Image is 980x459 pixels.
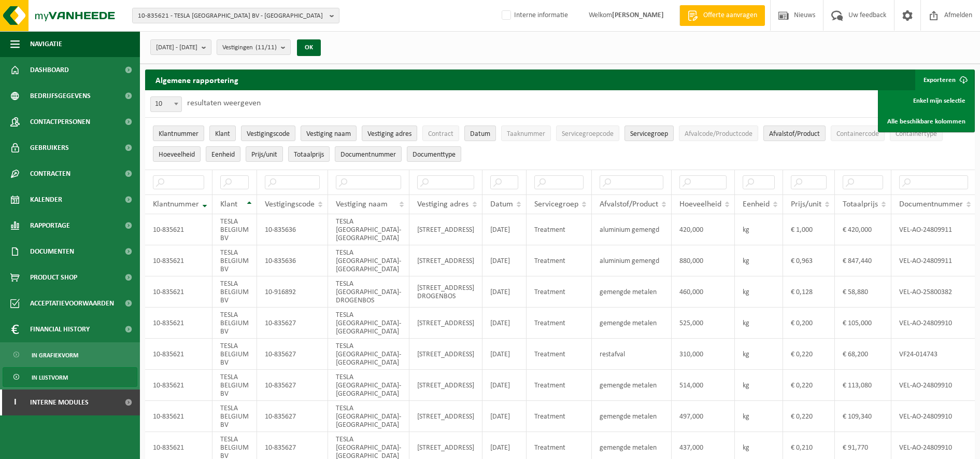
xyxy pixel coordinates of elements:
span: Afvalcode/Productcode [685,130,752,138]
button: Afvalcode/ProductcodeAfvalcode/Productcode: Activate to sort [679,126,758,141]
button: DocumentnummerDocumentnummer: Activate to sort [335,146,402,162]
td: [DATE] [482,339,527,370]
td: € 0,200 [783,308,835,339]
span: Documenten [30,239,74,265]
a: Alle beschikbare kolommen [879,111,973,132]
td: gemengde metalen [592,308,672,339]
td: € 0,220 [783,401,835,432]
span: Klant [215,130,230,138]
span: Vestiging naam [336,200,388,208]
span: Documentnummer [899,200,963,208]
td: TESLA [GEOGRAPHIC_DATA]-[GEOGRAPHIC_DATA] [328,339,409,370]
span: 10 [150,96,182,112]
td: TESLA BELGIUM BV [212,245,257,276]
td: kg [735,339,783,370]
span: Eenheid [743,200,770,208]
td: [STREET_ADDRESS] [409,370,482,401]
span: Afvalstof/Product [600,200,658,208]
td: [STREET_ADDRESS] [409,245,482,276]
span: Servicegroep [630,130,668,138]
span: Totaalprijs [294,151,324,159]
td: TESLA [GEOGRAPHIC_DATA]-[GEOGRAPHIC_DATA] [328,370,409,401]
span: In lijstvorm [32,368,68,387]
td: € 68,200 [835,339,891,370]
td: TESLA BELGIUM BV [212,339,257,370]
button: ContainercodeContainercode: Activate to sort [831,126,885,141]
span: Documentnummer [340,151,396,159]
span: I [10,390,20,415]
button: KlantnummerKlantnummer: Activate to remove sorting [153,126,204,141]
span: Servicegroep [534,200,578,208]
button: ContainertypeContainertype: Activate to sort [890,126,943,141]
td: 10-835627 [257,339,328,370]
span: Containertype [896,130,937,138]
td: 310,000 [672,339,735,370]
td: TESLA BELGIUM BV [212,401,257,432]
button: VestigingscodeVestigingscode: Activate to sort [241,126,295,141]
span: Gebruikers [30,135,69,161]
span: In grafiekvorm [32,345,78,365]
span: Dashboard [30,57,69,83]
td: 10-835621 [145,339,212,370]
span: Hoeveelheid [679,200,721,208]
a: In lijstvorm [3,367,137,387]
span: Prijs/unit [251,151,277,159]
td: TESLA [GEOGRAPHIC_DATA]-[GEOGRAPHIC_DATA] [328,308,409,339]
span: Contract [428,130,453,138]
td: 10-835627 [257,370,328,401]
td: 10-916892 [257,276,328,308]
td: 514,000 [672,370,735,401]
td: TESLA BELGIUM BV [212,308,257,339]
label: resultaten weergeven [187,99,261,107]
td: TESLA BELGIUM BV [212,276,257,308]
h2: Algemene rapportering [145,69,249,90]
span: Taaknummer [507,130,545,138]
td: [DATE] [482,276,527,308]
td: € 847,440 [835,245,891,276]
button: Vestiging adresVestiging adres: Activate to sort [362,126,417,141]
td: € 0,963 [783,245,835,276]
td: 10-835627 [257,401,328,432]
td: TESLA [GEOGRAPHIC_DATA]-[GEOGRAPHIC_DATA] [328,401,409,432]
td: € 1,000 [783,214,835,245]
td: 10-835621 [145,276,212,308]
td: Treatment [527,370,592,401]
a: In grafiekvorm [3,345,137,365]
td: kg [735,245,783,276]
span: Klant [220,200,237,208]
td: Treatment [527,214,592,245]
button: HoeveelheidHoeveelheid: Activate to sort [153,146,201,162]
td: 10-835636 [257,214,328,245]
button: Vestigingen(11/11) [217,39,291,55]
span: Vestigingen [222,40,277,55]
span: Contactpersonen [30,109,90,135]
td: [STREET_ADDRESS] DROGENBOS [409,276,482,308]
td: 10-835621 [145,308,212,339]
label: Interne informatie [500,8,568,23]
td: TESLA [GEOGRAPHIC_DATA]-[GEOGRAPHIC_DATA] [328,245,409,276]
td: [DATE] [482,401,527,432]
button: TaaknummerTaaknummer: Activate to sort [501,126,551,141]
td: € 113,080 [835,370,891,401]
td: 10-835636 [257,245,328,276]
button: OK [297,39,321,56]
td: kg [735,370,783,401]
td: VEL-AO-24809910 [891,308,976,339]
td: 497,000 [672,401,735,432]
td: 880,000 [672,245,735,276]
button: DatumDatum: Activate to sort [464,126,496,141]
td: TESLA [GEOGRAPHIC_DATA]-DROGENBOS [328,276,409,308]
span: Eenheid [211,151,235,159]
span: Bedrijfsgegevens [30,83,91,109]
td: € 109,340 [835,401,891,432]
span: Kalender [30,187,62,213]
button: 10-835621 - TESLA [GEOGRAPHIC_DATA] BV - [GEOGRAPHIC_DATA] [132,8,339,23]
td: 10-835621 [145,370,212,401]
td: € 105,000 [835,308,891,339]
td: TESLA [GEOGRAPHIC_DATA]-[GEOGRAPHIC_DATA] [328,214,409,245]
span: Rapportage [30,213,70,239]
button: ContractContract: Activate to sort [422,126,459,141]
span: Vestiging adres [367,130,411,138]
td: kg [735,276,783,308]
span: Documenttype [413,151,456,159]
